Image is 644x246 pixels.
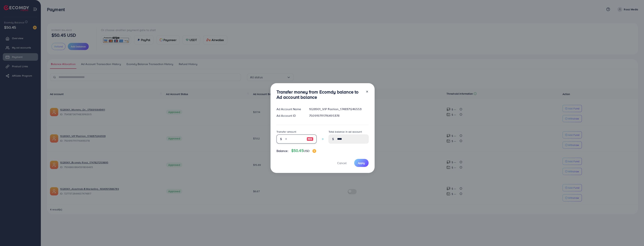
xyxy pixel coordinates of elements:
[306,107,371,111] div: 1028901_VIP Fashion_1748371246553
[354,159,369,167] button: Apply
[329,130,362,134] label: Total balance in ad account
[277,149,288,153] span: Balance:
[277,130,296,134] label: Transfer amount
[312,149,316,153] img: image
[628,229,641,243] iframe: Chat
[332,159,351,167] button: Cancel
[306,114,371,118] div: 7509197111716495378
[274,107,306,111] div: Ad Account Name
[274,114,306,118] div: Ad Account ID
[337,161,347,165] span: Cancel
[291,148,316,153] h4: $50.45
[304,149,309,153] span: USD
[307,137,313,141] img: image
[358,161,365,165] span: Apply
[277,89,363,100] h3: Transfer money from Ecomdy balance to Ad account balance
